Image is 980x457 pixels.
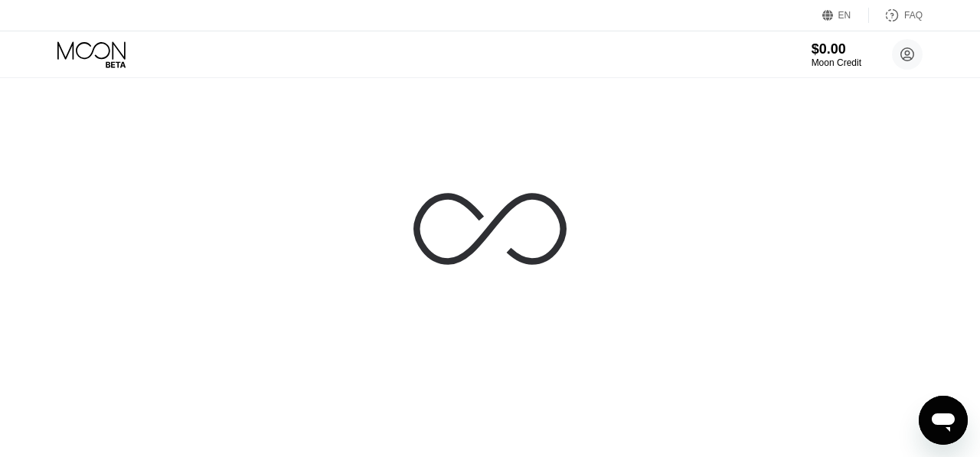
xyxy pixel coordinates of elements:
[812,41,861,57] div: $0.00
[838,10,851,21] div: EN
[919,396,968,445] iframe: تحرير زر النافذة للمراسلة
[812,57,861,68] div: Moon Credit
[904,10,923,21] div: FAQ
[812,41,861,68] div: $0.00Moon Credit
[869,8,923,23] div: FAQ
[822,8,869,23] div: EN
